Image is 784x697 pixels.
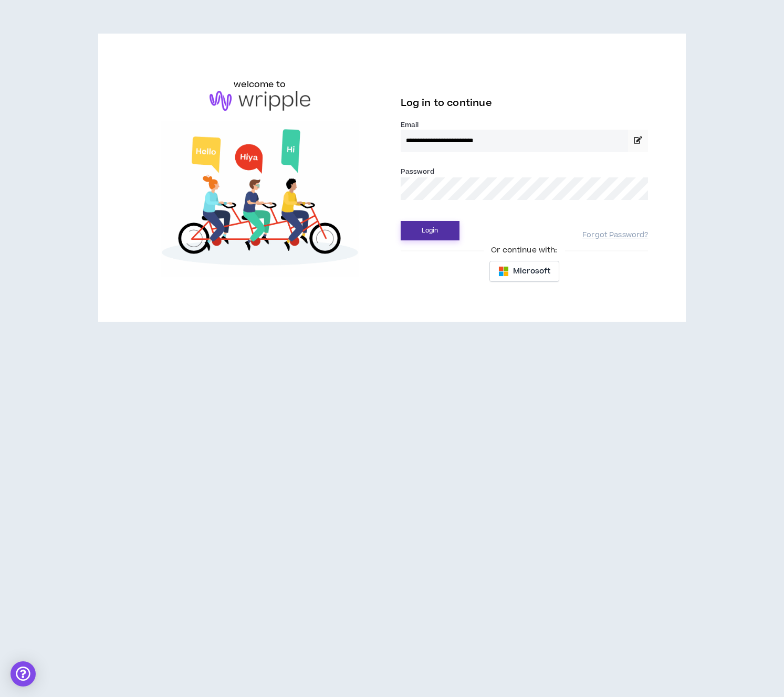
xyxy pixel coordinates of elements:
label: Password [401,167,435,176]
a: Forgot Password? [582,230,648,240]
button: Microsoft [489,261,559,282]
h6: welcome to [234,78,286,91]
span: Microsoft [513,266,550,277]
label: Email [401,120,649,130]
span: Log in to continue [401,97,492,110]
span: Or continue with: [484,245,565,256]
img: Welcome to Wripple [136,121,384,278]
div: Open Intercom Messenger [11,661,36,687]
img: logo-brand.png [210,91,310,111]
button: Login [401,221,459,240]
